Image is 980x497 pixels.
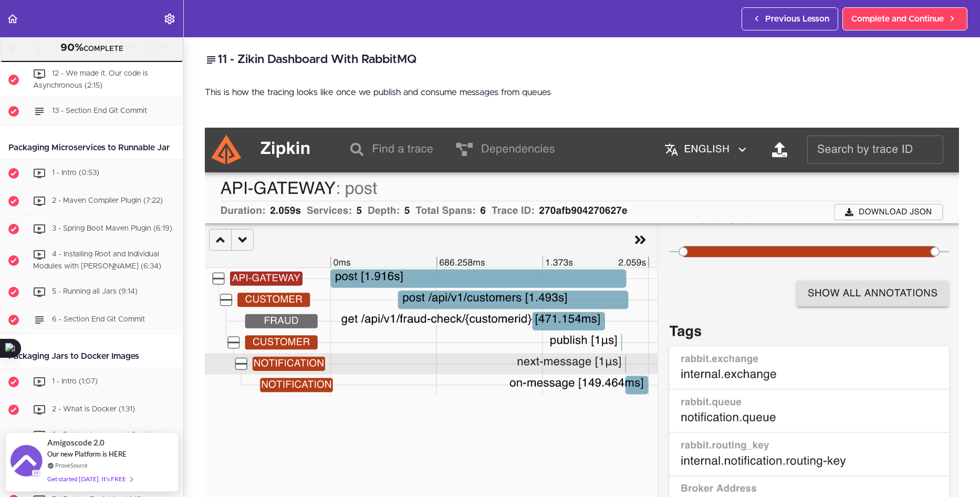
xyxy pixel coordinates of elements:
span: 6 - Section End Git Commit [52,316,145,323]
span: 2 - What is Docker (1:31) [52,406,135,413]
h2: 11 - Zikin Dashboard With RabbitMQ [205,51,959,69]
span: 3 - Spring Boot Maven Plugin (6:19) [52,225,172,232]
span: 3 - Docker Images and Containers (3:17) [33,431,168,451]
span: 2 - Maven Compiler Plugin (7:22) [52,197,163,204]
a: Previous Lesson [742,7,838,30]
span: Complete and Continue [851,13,944,25]
span: Our new Platform is HERE [47,450,127,458]
p: This is how the tracing looks like once we publish and consume messages from queues [205,85,959,100]
span: Amigoscode 2.0 [47,437,105,449]
svg: Back to course curriculum [6,13,19,25]
span: 4 - Installing Root and Individual Modules with [PERSON_NAME] (6:34) [33,251,161,270]
span: 1 - Intro (1:07) [52,378,98,385]
div: Get started [DATE]. It's FREE [47,473,132,485]
a: Complete and Continue [842,7,967,30]
span: Previous Lesson [765,13,829,25]
span: 5 - Running all Jars (9:14) [52,288,138,295]
span: 12 - We made it. Our code is Asynchronous (2:15) [33,70,148,90]
span: 90% [60,43,84,53]
span: 13 - Section End Git Commit [52,107,147,115]
svg: Settings Menu [163,13,176,25]
div: COMPLETE [13,42,170,55]
span: 1 - Intro (0:53) [52,169,99,177]
a: ProveSource [55,461,88,470]
img: provesource social proof notification image [11,445,42,479]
